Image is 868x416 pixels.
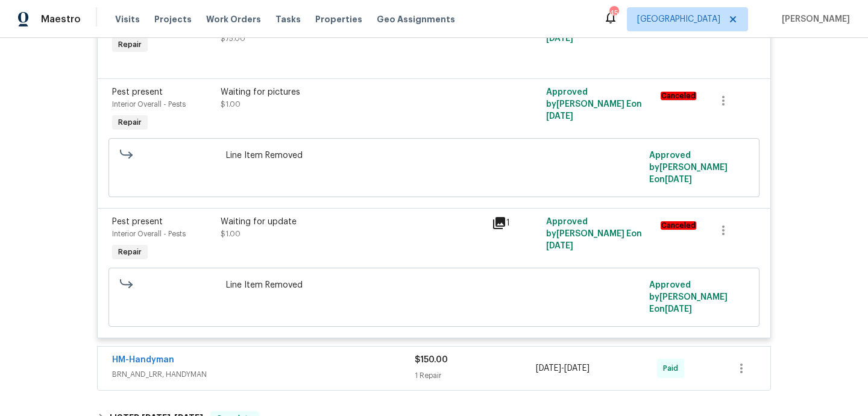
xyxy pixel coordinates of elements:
span: Approved by [PERSON_NAME] E on [546,88,642,121]
span: Repair [113,246,146,258]
span: Pest present [112,88,163,96]
span: Visits [115,13,140,25]
div: 1 [492,216,539,230]
span: Work Orders [206,13,261,25]
em: Canceled [661,221,696,230]
span: Approved by [PERSON_NAME] E on [649,281,728,314]
span: [PERSON_NAME] [777,13,850,25]
span: Maestro [41,13,81,25]
span: [DATE] [564,364,590,373]
span: Interior Overall - Pests [112,101,186,108]
span: BRN_AND_LRR, HANDYMAN [112,368,415,380]
span: $150.00 [415,356,448,364]
span: [DATE] [546,34,573,43]
span: $75.00 [221,35,245,42]
div: 1 Repair [415,370,536,382]
span: Paid [663,362,683,374]
span: Interior Overall - Pests [112,230,186,238]
span: Projects [154,13,192,25]
div: Waiting for pictures [221,86,485,98]
span: [DATE] [665,305,692,314]
span: $1.00 [221,230,241,238]
span: Line Item Removed [226,150,643,162]
div: 45 [609,7,618,19]
span: Geo Assignments [377,13,455,25]
span: [DATE] [536,364,561,373]
span: Pest present [112,218,163,226]
span: Approved by [PERSON_NAME] E on [649,151,728,184]
span: Repair [113,39,146,51]
span: [GEOGRAPHIC_DATA] [637,13,720,25]
span: Properties [315,13,362,25]
span: [DATE] [546,242,573,250]
em: Canceled [661,92,696,100]
span: Repair [113,116,146,128]
span: Line Item Removed [226,279,643,291]
a: HM-Handyman [112,356,174,364]
span: $1.00 [221,101,241,108]
span: [DATE] [665,175,692,184]
span: Tasks [275,15,301,24]
span: Approved by [PERSON_NAME] E on [546,218,642,250]
span: [DATE] [546,112,573,121]
div: Waiting for update [221,216,485,228]
span: - [536,362,590,374]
